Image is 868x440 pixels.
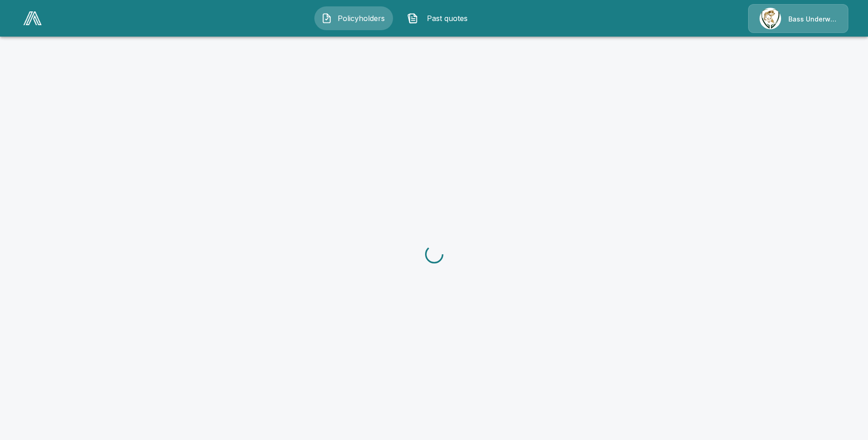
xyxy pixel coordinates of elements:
[336,13,386,24] span: Policyholders
[422,13,472,24] span: Past quotes
[321,13,332,24] img: Policyholders Icon
[314,6,393,30] button: Policyholders IconPolicyholders
[407,13,418,24] img: Past quotes Icon
[400,6,479,30] button: Past quotes IconPast quotes
[760,8,781,29] img: Agency Icon
[788,15,837,24] p: Bass Underwriters
[748,4,848,33] a: Agency IconBass Underwriters
[23,11,42,25] img: AA Logo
